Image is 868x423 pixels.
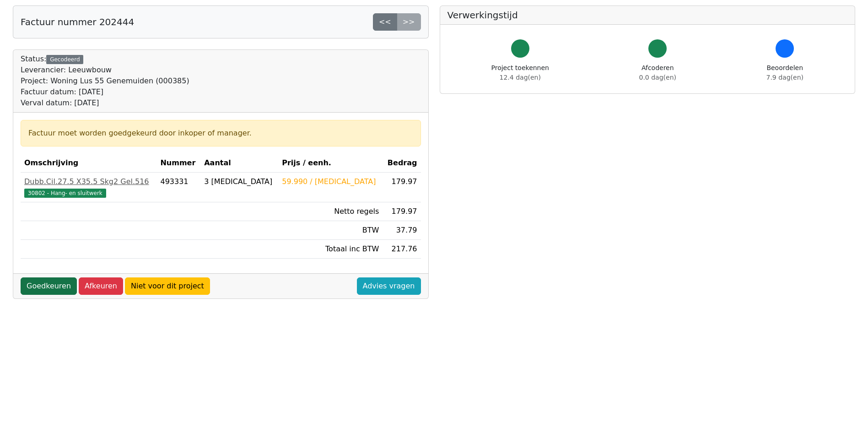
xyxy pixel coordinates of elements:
[156,173,200,202] td: 493331
[21,16,134,27] h5: Factuur nummer 202444
[156,154,200,173] th: Nummer
[357,277,421,295] a: Advies vragen
[21,87,189,98] div: Factuur datum: [DATE]
[278,202,383,221] td: Netto regels
[447,10,848,21] h5: Verwerkingstijd
[766,74,803,81] span: 7.9 dag(en)
[24,189,106,198] span: 30802 - Hang- en sluitwerk
[383,173,421,202] td: 179.97
[204,176,275,187] div: 3 [MEDICAL_DATA]
[21,54,189,108] div: Status:
[21,65,189,76] div: Leverancier: Leeuwbouw
[500,74,541,81] span: 12.4 dag(en)
[491,63,549,82] div: Project toekennen
[21,76,189,87] div: Project: Woning Lus 55 Genemuiden (000385)
[373,13,397,31] a: <<
[21,154,156,173] th: Omschrijving
[21,277,77,295] a: Goedkeuren
[278,154,383,173] th: Prijs / eenh.
[282,176,379,187] div: 59.990 / [MEDICAL_DATA]
[383,154,421,173] th: Bedrag
[125,277,210,295] a: Niet voor dit project
[21,98,189,108] div: Verval datum: [DATE]
[46,55,83,64] div: Gecodeerd
[639,63,676,82] div: Afcoderen
[79,277,123,295] a: Afkeuren
[766,63,803,82] div: Beoordelen
[383,221,421,240] td: 37.79
[200,154,278,173] th: Aantal
[278,221,383,240] td: BTW
[383,202,421,221] td: 179.97
[24,176,153,187] div: Dubb.Cil.27.5 X35.5 Skg2 Gel.516
[278,240,383,259] td: Totaal inc BTW
[24,176,153,198] a: Dubb.Cil.27.5 X35.5 Skg2 Gel.51630802 - Hang- en sluitwerk
[383,240,421,259] td: 217.76
[639,74,676,81] span: 0.0 dag(en)
[28,128,413,139] div: Factuur moet worden goedgekeurd door inkoper of manager.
